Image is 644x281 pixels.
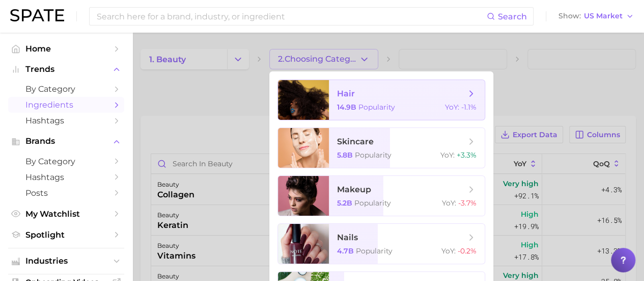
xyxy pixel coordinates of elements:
[356,246,393,256] span: Popularity
[8,113,124,129] a: Hashtags
[8,41,124,57] a: Home
[337,103,356,112] span: 14.9b
[8,253,124,269] button: Industries
[25,44,107,54] span: Home
[8,62,124,77] button: Trends
[8,227,124,243] a: Spotlight
[25,230,107,240] span: Spotlight
[8,206,124,222] a: My Watchlist
[441,246,456,256] span: YoY :
[337,150,353,160] span: 5.8b
[25,84,107,94] span: by Category
[96,8,487,25] input: Search here for a brand, industry, or ingredient
[355,150,391,160] span: Popularity
[10,9,64,21] img: SPATE
[25,188,107,198] span: Posts
[358,103,395,112] span: Popularity
[8,81,124,97] a: by Category
[25,100,107,110] span: Ingredients
[457,150,477,160] span: +3.3%
[498,12,527,21] span: Search
[25,116,107,125] span: Hashtags
[25,172,107,182] span: Hashtags
[8,97,124,113] a: Ingredients
[25,137,107,146] span: Brands
[584,13,623,19] span: US Market
[337,246,354,256] span: 4.7b
[8,154,124,169] a: by Category
[558,13,581,19] span: Show
[8,169,124,185] a: Hashtags
[8,134,124,149] button: Brands
[337,185,371,194] span: makeup
[442,198,456,208] span: YoY :
[337,233,358,242] span: nails
[445,103,459,112] span: YoY :
[25,65,107,74] span: Trends
[337,198,352,208] span: 5.2b
[458,246,477,256] span: -0.2%
[458,198,477,208] span: -3.7%
[25,209,107,219] span: My Watchlist
[337,89,355,98] span: hair
[461,103,477,112] span: -1.1%
[337,137,374,146] span: skincare
[25,157,107,166] span: by Category
[25,257,107,266] span: Industries
[556,10,636,23] button: ShowUS Market
[8,185,124,201] a: Posts
[440,150,455,160] span: YoY :
[354,198,391,208] span: Popularity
